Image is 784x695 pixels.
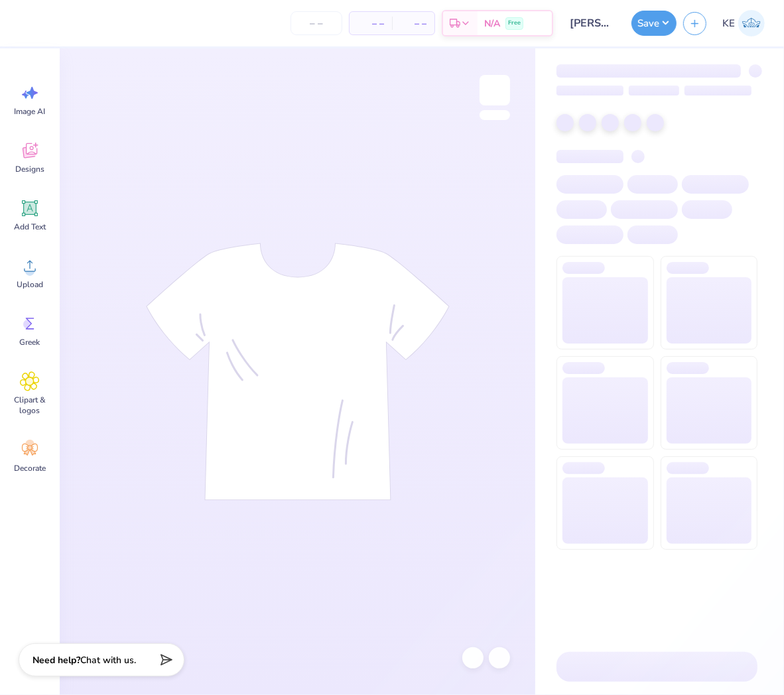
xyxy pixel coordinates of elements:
span: Free [508,19,521,28]
span: N/A [484,17,500,31]
span: Chat with us. [80,654,136,666]
button: Save [631,11,677,36]
span: – – [400,17,426,31]
input: – – [291,11,342,35]
span: Designs [15,164,44,174]
span: Upload [17,279,43,290]
img: Kent Everic Delos Santos [738,10,765,36]
img: tee-skeleton.svg [146,243,450,501]
input: Untitled Design [560,10,625,36]
span: Clipart & logos [8,395,52,416]
span: Add Text [14,221,46,232]
span: KE [722,16,735,31]
span: Image AI [15,106,46,117]
a: KE [716,10,771,36]
span: Greek [20,337,40,347]
span: Decorate [14,463,46,474]
span: – – [358,17,384,31]
strong: Need help? [33,654,80,666]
